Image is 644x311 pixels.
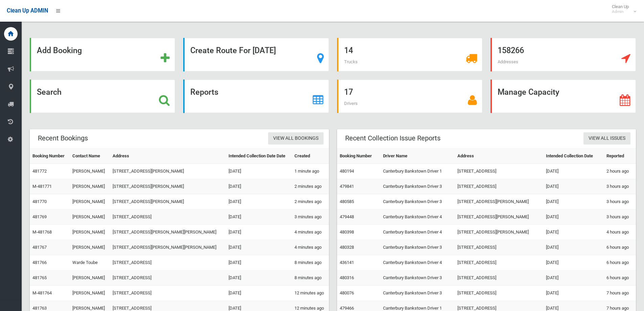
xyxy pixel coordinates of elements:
td: [STREET_ADDRESS][PERSON_NAME] [455,194,543,209]
span: Trucks [344,59,358,64]
td: [DATE] [226,255,292,270]
td: Canterbury Bankstown Driver 3 [380,286,455,301]
td: [STREET_ADDRESS] [455,286,543,301]
th: Reported [604,149,636,164]
td: 4 minutes ago [292,225,329,240]
a: 481769 [32,214,47,219]
td: [DATE] [543,240,604,255]
a: View All Issues [583,132,630,145]
td: [DATE] [226,194,292,209]
th: Booking Number [337,149,380,164]
td: [STREET_ADDRESS][PERSON_NAME] [455,209,543,225]
td: Canterbury Bankstown Driver 3 [380,240,455,255]
td: 12 minutes ago [292,286,329,301]
td: [PERSON_NAME] [70,270,110,286]
td: [STREET_ADDRESS] [455,255,543,270]
td: [PERSON_NAME] [70,164,110,179]
a: M-481771 [32,184,52,189]
td: [DATE] [543,270,604,286]
td: 8 minutes ago [292,255,329,270]
th: Driver Name [380,149,455,164]
strong: 17 [344,87,353,97]
th: Intended Collection Date Date [226,149,292,164]
td: [STREET_ADDRESS] [110,255,226,270]
td: [DATE] [226,286,292,301]
td: 6 hours ago [604,240,636,255]
td: [STREET_ADDRESS] [455,240,543,255]
td: 3 hours ago [604,179,636,194]
a: Manage Capacity [491,80,636,113]
th: Address [110,149,226,164]
td: 8 minutes ago [292,270,329,286]
td: [PERSON_NAME] [70,209,110,225]
a: 480585 [340,199,354,204]
td: 2 minutes ago [292,194,329,209]
a: 17 Drivers [337,80,482,113]
td: 3 hours ago [604,194,636,209]
td: [PERSON_NAME] [70,225,110,240]
a: 480398 [340,229,354,235]
td: [DATE] [226,240,292,255]
a: Reports [183,80,329,113]
td: [PERSON_NAME] [70,194,110,209]
td: 6 hours ago [604,270,636,286]
a: 479466 [340,306,354,311]
th: Address [455,149,543,164]
td: [PERSON_NAME] [70,179,110,194]
td: [DATE] [226,164,292,179]
td: 6 hours ago [604,255,636,270]
strong: 158266 [498,46,524,55]
th: Created [292,149,329,164]
td: [DATE] [543,225,604,240]
td: Warde Toube [70,255,110,270]
td: Canterbury Bankstown Driver 4 [380,255,455,270]
a: View All Bookings [268,132,324,145]
td: [DATE] [226,209,292,225]
th: Contact Name [70,149,110,164]
td: [DATE] [226,225,292,240]
strong: Manage Capacity [498,87,559,97]
a: 158266 Addresses [491,38,636,71]
td: [DATE] [226,270,292,286]
a: 14 Trucks [337,38,482,71]
td: 2 hours ago [604,164,636,179]
td: [PERSON_NAME] [70,286,110,301]
strong: Search [37,87,62,97]
td: [DATE] [543,179,604,194]
a: 479448 [340,214,354,219]
td: [STREET_ADDRESS] [110,286,226,301]
span: Clean Up ADMIN [7,7,48,14]
a: M-481768 [32,229,52,235]
a: M-481764 [32,290,52,295]
td: [STREET_ADDRESS] [455,270,543,286]
a: 436141 [340,260,354,265]
td: Canterbury Bankstown Driver 4 [380,209,455,225]
a: 480316 [340,275,354,280]
td: [STREET_ADDRESS][PERSON_NAME] [110,179,226,194]
td: 1 minute ago [292,164,329,179]
td: Canterbury Bankstown Driver 1 [380,164,455,179]
td: 3 hours ago [604,209,636,225]
td: [STREET_ADDRESS] [455,164,543,179]
td: 4 hours ago [604,225,636,240]
td: Canterbury Bankstown Driver 3 [380,179,455,194]
a: 481767 [32,245,47,250]
header: Recent Collection Issue Reports [337,132,449,145]
td: 4 minutes ago [292,240,329,255]
span: Addresses [498,59,518,64]
td: [STREET_ADDRESS][PERSON_NAME] [455,225,543,240]
td: [DATE] [543,209,604,225]
td: [STREET_ADDRESS][PERSON_NAME][PERSON_NAME] [110,240,226,255]
a: 481765 [32,275,47,280]
th: Booking Number [30,149,70,164]
a: 481763 [32,306,47,311]
a: Create Route For [DATE] [183,38,329,71]
td: Canterbury Bankstown Driver 3 [380,194,455,209]
a: 479841 [340,184,354,189]
td: [STREET_ADDRESS][PERSON_NAME][PERSON_NAME] [110,225,226,240]
td: Canterbury Bankstown Driver 4 [380,225,455,240]
span: Clean Up [609,4,636,14]
td: [PERSON_NAME] [70,240,110,255]
strong: 14 [344,46,353,55]
td: [DATE] [543,255,604,270]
